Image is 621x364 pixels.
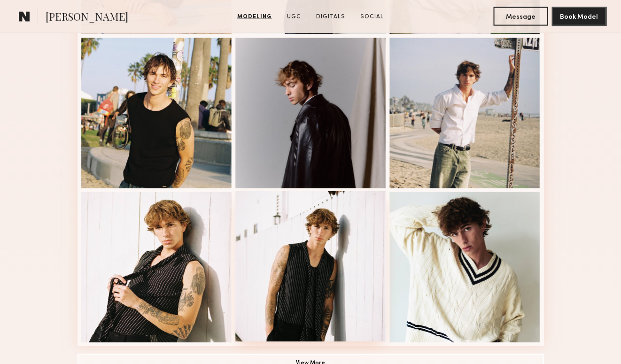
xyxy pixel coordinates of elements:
button: Message [493,7,548,26]
a: Digitals [312,13,349,21]
a: UGC [283,13,305,21]
a: Book Model [551,12,606,20]
a: Modeling [233,13,276,21]
span: [PERSON_NAME] [46,9,128,26]
button: Book Model [551,7,606,26]
a: Social [357,13,388,21]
